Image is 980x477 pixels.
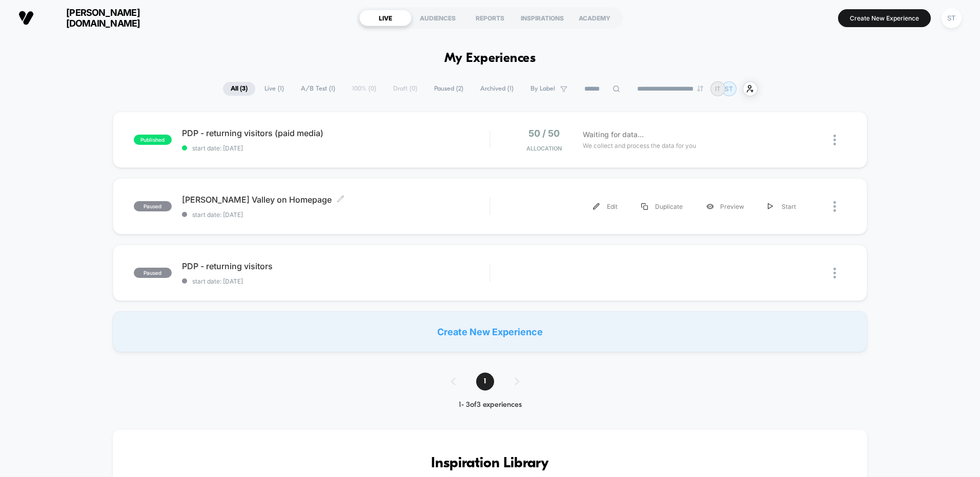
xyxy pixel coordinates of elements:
[528,128,560,139] span: 50 / 50
[134,268,172,278] span: paused
[293,82,343,96] span: A/B Test ( 1 )
[182,277,489,285] span: start date: [DATE]
[641,203,648,210] img: menu
[182,194,489,205] span: [PERSON_NAME] Valley on Homepage
[530,85,555,93] span: By Label
[583,141,696,150] span: We collect and process the data for you
[756,195,808,218] div: Start
[593,203,600,210] img: menu
[629,195,695,218] div: Duplicate
[838,9,931,27] button: Create New Experience
[182,144,489,152] span: start date: [DATE]
[359,10,412,26] div: LIVE
[697,85,703,92] img: end
[768,203,773,210] img: menu
[473,82,521,96] span: Archived ( 1 )
[223,82,255,96] span: All ( 3 )
[833,135,836,145] img: close
[182,128,489,138] span: PDP - returning visitors (paid media)
[113,311,867,352] div: Create New Experience
[526,145,562,152] span: Allocation
[715,85,721,93] p: IT
[725,85,733,93] p: ST
[581,195,629,218] div: Edit
[516,10,568,26] div: INSPIRATIONS
[942,8,962,28] div: ST
[833,268,836,278] img: close
[568,10,621,26] div: ACADEMY
[695,195,756,218] div: Preview
[426,82,471,96] span: Paused ( 2 )
[583,129,644,140] span: Waiting for data...
[15,7,168,29] button: [PERSON_NAME][DOMAIN_NAME]
[134,135,172,145] span: published
[833,201,836,212] img: close
[476,373,494,391] span: 1
[182,211,489,219] span: start date: [DATE]
[134,201,172,211] span: paused
[412,10,464,26] div: AUDIENCES
[938,8,965,29] button: ST
[464,10,516,26] div: REPORTS
[42,7,165,29] span: [PERSON_NAME][DOMAIN_NAME]
[144,456,836,472] h3: Inspiration Library
[18,10,34,26] img: Visually logo
[257,82,292,96] span: Live ( 1 )
[444,51,536,66] h1: My Experiences
[441,401,540,409] div: 1 - 3 of 3 experiences
[182,261,489,271] span: PDP - returning visitors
